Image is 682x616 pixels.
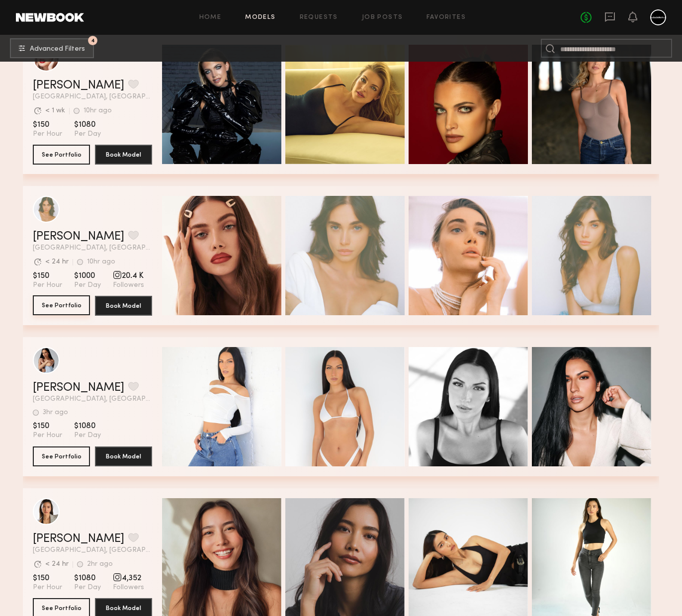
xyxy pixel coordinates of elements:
[33,145,90,165] button: See Portfolio
[33,396,152,403] span: [GEOGRAPHIC_DATA], [GEOGRAPHIC_DATA]
[45,259,69,265] div: < 24 hr
[74,421,101,431] span: $1080
[33,446,90,466] button: See Portfolio
[74,271,101,281] span: $1000
[33,573,62,583] span: $150
[87,561,113,568] div: 2hr ago
[33,295,90,315] button: See Portfolio
[33,547,152,554] span: [GEOGRAPHIC_DATA], [GEOGRAPHIC_DATA]
[300,14,338,21] a: Requests
[199,14,222,21] a: Home
[45,561,69,568] div: < 24 hr
[43,409,68,416] div: 3hr ago
[113,573,144,583] span: 4,352
[74,130,101,139] span: Per Day
[33,382,124,394] a: [PERSON_NAME]
[74,583,101,592] span: Per Day
[33,281,62,290] span: Per Hour
[426,14,466,21] a: Favorites
[74,431,101,440] span: Per Day
[95,296,152,316] button: Book Model
[33,231,124,243] a: [PERSON_NAME]
[33,120,62,130] span: $150
[245,14,275,21] a: Models
[33,431,62,440] span: Per Hour
[33,93,152,100] span: [GEOGRAPHIC_DATA], [GEOGRAPHIC_DATA]
[362,14,403,21] a: Job Posts
[74,120,101,130] span: $1080
[74,281,101,290] span: Per Day
[10,38,94,58] button: 4Advanced Filters
[95,145,152,165] button: Book Model
[33,533,124,545] a: [PERSON_NAME]
[33,80,124,91] a: [PERSON_NAME]
[74,573,101,583] span: $1080
[33,271,62,281] span: $150
[30,46,85,53] span: Advanced Filters
[33,421,62,431] span: $150
[45,107,65,114] div: < 1 wk
[95,446,152,466] button: Book Model
[113,281,144,290] span: Followers
[33,245,152,252] span: [GEOGRAPHIC_DATA], [GEOGRAPHIC_DATA]
[113,583,144,592] span: Followers
[84,107,112,114] div: 10hr ago
[91,38,95,43] span: 4
[33,583,62,592] span: Per Hour
[33,130,62,139] span: Per Hour
[87,259,115,265] div: 10hr ago
[113,271,144,281] span: 20.4 K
